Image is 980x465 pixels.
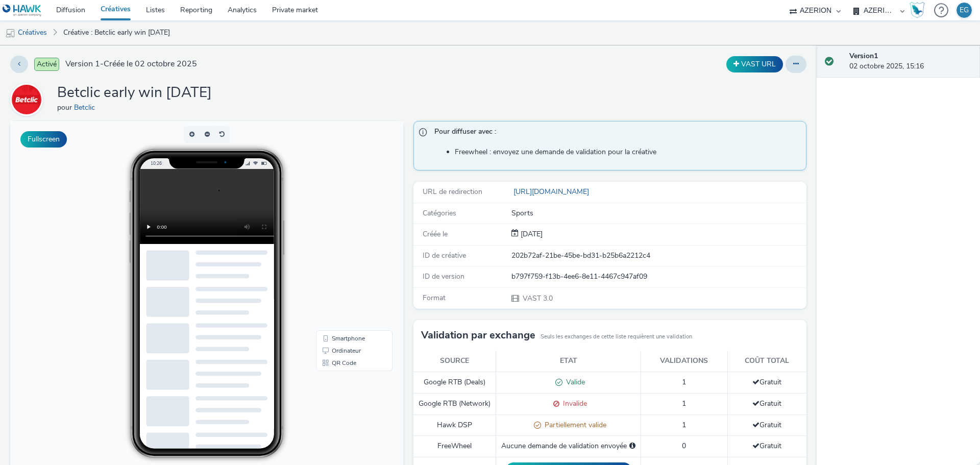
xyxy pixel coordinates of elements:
span: [DATE] [519,229,543,239]
span: Format [423,293,446,303]
th: Validations [641,351,728,372]
div: 02 octobre 2025, 15:16 [849,51,972,72]
span: URL de redirection [423,187,482,197]
li: Ordinateur [308,224,380,236]
th: Source [413,351,496,372]
span: 1 [682,399,686,408]
img: Hawk Academy [910,2,925,18]
img: undefined Logo [3,4,42,17]
span: Pour diffuser avec : [434,127,796,140]
td: Google RTB (Deals) [413,372,496,393]
span: 1 [682,420,686,430]
img: Betclic [12,85,41,114]
h3: Validation par exchange [421,328,535,343]
th: Etat [496,351,641,372]
li: Smartphone [308,211,380,224]
div: EG [960,3,969,18]
span: pour [57,103,74,112]
small: Seuls les exchanges de cette liste requièrent une validation [541,333,692,341]
div: b797f759-f13b-4ee6-8e11-4467c947af09 [511,272,805,282]
div: Aucune demande de validation envoyée [501,441,635,451]
li: Freewheel : envoyez une demande de validation pour la créative [455,147,801,157]
strong: Version 1 [849,51,878,61]
h1: Betclic early win [DATE] [57,83,212,103]
span: Activé [34,58,59,71]
a: Hawk Academy [910,2,929,18]
span: 0 [682,441,686,451]
span: 10:26 [140,39,152,45]
span: Gratuit [752,441,781,451]
th: Coût total [727,351,806,372]
span: Catégories [423,208,456,218]
span: Smartphone [322,214,355,221]
span: Partiellement valide [541,420,606,430]
img: mobile [5,28,15,38]
td: Google RTB (Network) [413,393,496,414]
span: Gratuit [752,399,781,408]
a: [URL][DOMAIN_NAME] [511,187,593,197]
span: ID de créative [423,251,466,260]
li: QR Code [308,236,380,248]
span: Gratuit [752,420,781,430]
span: VAST 3.0 [522,293,553,303]
td: Hawk DSP [413,414,496,436]
div: Sports [511,208,805,218]
a: Betclic [10,94,47,104]
span: ID de version [423,272,464,281]
div: 202b72af-21be-45be-bd31-b25b6a2212c4 [511,251,805,261]
span: Gratuit [752,377,781,387]
a: Betclic [74,103,99,112]
button: VAST URL [726,56,783,72]
span: Créée le [423,229,448,239]
div: Dupliquer la créative en un VAST URL [724,56,786,72]
span: QR Code [322,239,346,245]
span: Invalide [559,399,587,408]
div: Création 02 octobre 2025, 15:16 [519,229,543,239]
span: 1 [682,377,686,387]
span: Valide [562,377,585,387]
div: Sélectionnez un deal ci-dessous et cliquez sur Envoyer pour envoyer une demande de validation à F... [629,441,635,451]
a: Créative : Betclic early win [DATE] [58,20,175,45]
span: Ordinateur [322,227,351,233]
button: Fullscreen [20,131,67,148]
span: Version 1 - Créée le 02 octobre 2025 [65,58,197,70]
td: FreeWheel [413,436,496,457]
